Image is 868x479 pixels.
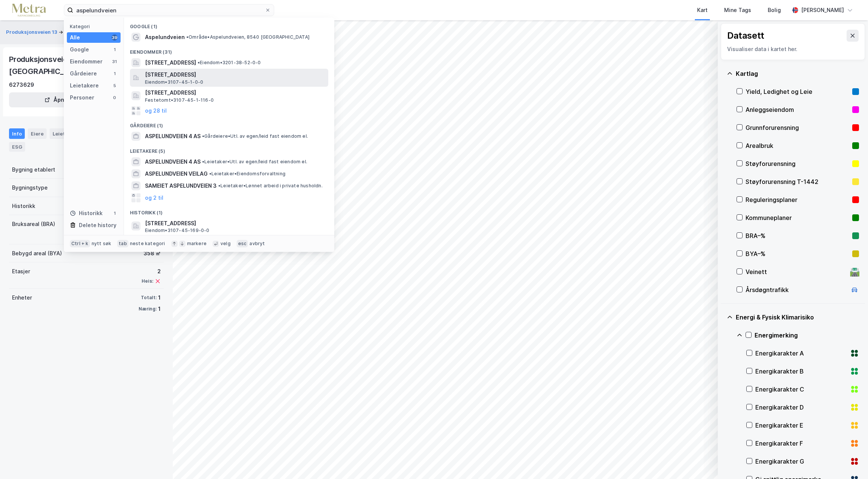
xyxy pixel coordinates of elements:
[124,117,334,130] div: Gårdeiere (1)
[142,278,153,284] div: Heis:
[746,105,849,114] div: Anleggseiendom
[70,45,89,54] div: Google
[755,349,847,358] div: Energikarakter A
[220,241,231,247] div: velg
[145,157,201,166] span: ASPELUNDVEIEN 4 AS
[724,6,751,15] div: Mine Tags
[9,142,25,152] div: ESG
[145,219,325,228] span: [STREET_ADDRESS]
[145,33,185,42] span: Aspelundveien
[755,439,847,448] div: Energikarakter F
[755,457,847,466] div: Energikarakter G
[850,267,860,277] div: 🛣️
[124,18,334,31] div: Google (1)
[237,240,248,247] div: esc
[727,45,859,54] div: Visualiser data i kartet her.
[12,4,46,17] img: metra-logo.256734c3b2bbffee19d4.png
[124,43,334,57] div: Eiendommer (31)
[130,241,165,247] div: neste kategori
[830,443,868,479] div: Kontrollprogram for chat
[209,171,285,177] span: Leietaker • Eiendomsforvaltning
[145,181,217,190] span: SAMEIET ASPELUNDVEIEN 3
[6,29,59,36] button: Produksjonsveien 13
[112,35,118,41] div: 39
[70,33,80,42] div: Alle
[12,249,62,258] div: Bebygd areal (BYA)
[12,183,48,192] div: Bygningstype
[746,141,849,150] div: Arealbruk
[746,249,849,258] div: BYA–%
[202,133,308,139] span: Gårdeiere • Utl. av egen/leid fast eiendom el.
[697,6,708,15] div: Kart
[9,128,25,139] div: Info
[12,220,55,229] div: Bruksareal (BRA)
[830,443,868,479] iframe: Chat Widget
[145,106,167,115] button: og 28 til
[112,210,118,216] div: 1
[187,241,207,247] div: markere
[198,60,261,66] span: Eiendom • 3201-38-52-0-0
[70,24,121,29] div: Kategori
[158,304,161,313] div: 1
[12,293,32,302] div: Enheter
[139,306,157,312] div: Næring:
[755,421,847,430] div: Energikarakter E
[112,47,118,53] div: 1
[746,159,849,168] div: Støyforurensning
[63,202,93,209] div: [DATE]
[768,6,781,15] div: Bolig
[145,70,325,79] span: [STREET_ADDRESS]
[12,165,55,174] div: Bygning etablert
[50,128,91,139] div: Leietakere
[70,93,94,102] div: Personer
[145,132,201,141] span: ASPELUNDVEIEN 4 AS
[218,183,220,188] span: •
[92,241,112,247] div: nytt søk
[736,69,859,78] div: Kartlag
[145,227,210,233] span: Eiendom • 3107-45-169-0-0
[124,204,334,217] div: Historikk (1)
[218,183,323,189] span: Leietaker • Lønnet arbeid i private husholdn.
[12,267,30,276] div: Etasjer
[158,293,161,302] div: 1
[141,295,157,301] div: Totalt:
[186,34,189,40] span: •
[143,249,161,258] div: 358 ㎡
[124,142,334,156] div: Leietakere (5)
[746,123,849,132] div: Grunnforurensning
[746,285,847,294] div: Årsdøgntrafikk
[145,79,203,85] span: Eiendom • 3107-45-1-0-0
[112,71,118,77] div: 1
[746,213,849,222] div: Kommuneplaner
[209,171,211,176] span: •
[186,34,309,40] span: Område • Aspelundveien, 8540 [GEOGRAPHIC_DATA]
[746,177,849,186] div: Støyforurensning T-1442
[202,159,307,165] span: Leietaker • Utl. av egen/leid fast eiendom el.
[70,57,103,66] div: Eiendommer
[746,267,847,276] div: Veinett
[202,133,204,139] span: •
[112,59,118,65] div: 31
[70,69,97,78] div: Gårdeiere
[145,193,163,202] button: og 2 til
[755,367,847,376] div: Energikarakter B
[12,202,35,211] div: Historikk
[73,5,265,16] input: Søk på adresse, matrikkel, gårdeiere, leietakere eller personer
[755,403,847,412] div: Energikarakter D
[28,128,47,139] div: Eiere
[9,53,152,77] div: Produksjonsveien 13, 1618, [GEOGRAPHIC_DATA]
[145,58,196,67] span: [STREET_ADDRESS]
[202,159,204,164] span: •
[117,240,128,247] div: tab
[746,195,849,204] div: Reguleringsplaner
[70,81,99,90] div: Leietakere
[249,241,265,247] div: avbryt
[755,385,847,394] div: Energikarakter C
[736,313,859,322] div: Energi & Fysisk Klimarisiko
[9,92,128,107] button: Åpne i ny fane
[112,83,118,89] div: 5
[145,88,325,97] span: [STREET_ADDRESS]
[145,169,208,178] span: ASPELUNDVEIEN VEILAG
[145,97,214,103] span: Festetomt • 3107-45-1-116-0
[198,60,200,65] span: •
